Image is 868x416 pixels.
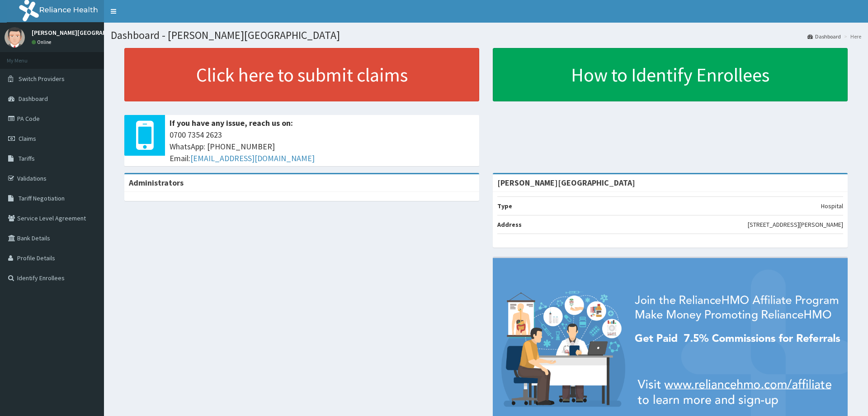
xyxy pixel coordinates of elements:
b: If you have any issue, reach us on: [170,118,293,128]
a: Dashboard [807,33,841,40]
a: Click here to submit claims [124,48,479,101]
li: Here [842,33,861,40]
img: User Image [5,27,25,48]
strong: [PERSON_NAME][GEOGRAPHIC_DATA] [497,177,635,188]
b: Type [497,202,512,210]
span: Switch Providers [19,75,65,83]
b: Address [497,220,522,229]
h1: Dashboard - [PERSON_NAME][GEOGRAPHIC_DATA] [111,29,861,41]
span: Dashboard [19,95,48,103]
p: Hospital [821,201,843,210]
a: How to Identify Enrollees [493,48,848,101]
span: Tariffs [19,154,35,163]
p: [PERSON_NAME][GEOGRAPHIC_DATA] [32,29,136,36]
span: Tariff Negotiation [19,194,65,202]
p: [STREET_ADDRESS][PERSON_NAME] [748,220,843,229]
a: [EMAIL_ADDRESS][DOMAIN_NAME] [190,153,315,163]
b: Administrators [129,177,184,188]
span: 0700 7354 2623 WhatsApp: [PHONE_NUMBER] Email: [170,129,475,164]
span: Claims [19,134,36,143]
a: Online [32,39,53,45]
